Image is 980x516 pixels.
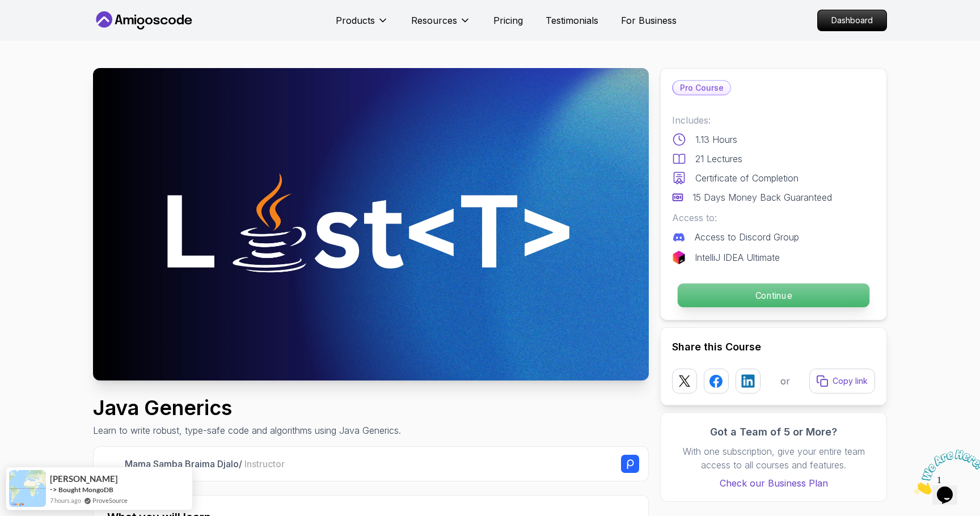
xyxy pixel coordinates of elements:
[910,445,980,499] iframe: chat widget
[5,5,75,49] img: Chat attention grabber
[695,133,737,146] p: 1.13 Hours
[672,211,875,225] p: Access to:
[673,81,730,95] p: Pro Course
[244,458,285,470] span: Instructor
[50,496,81,505] span: 7 hours ago
[672,251,686,264] img: jetbrains logo
[621,14,677,27] a: For Business
[93,396,401,419] h1: Java Generics
[672,445,875,472] p: With one subscription, give your entire team access to all courses and features.
[833,375,868,387] p: Copy link
[9,470,46,507] img: provesource social proof notification image
[692,191,832,204] p: 15 Days Money Back Guaranteed
[336,14,388,36] button: Products
[695,171,799,185] p: Certificate of Completion
[672,113,875,127] p: Includes:
[50,474,118,484] span: [PERSON_NAME]
[92,496,128,505] a: ProveSource
[695,230,799,244] p: Access to Discord Group
[50,485,57,494] span: ->
[695,152,742,166] p: 21 Lectures
[411,14,457,27] p: Resources
[336,14,375,27] p: Products
[780,374,790,388] p: or
[672,339,875,355] h2: Share this Course
[58,485,113,494] a: Bought MongoDB
[411,14,471,36] button: Resources
[546,14,598,27] a: Testimonials
[93,424,401,437] p: Learn to write robust, type-safe code and algorithms using Java Generics.
[677,283,870,308] button: Continue
[695,251,780,264] p: IntelliJ IDEA Ultimate
[125,457,285,471] p: Mama Samba Braima Djalo /
[493,14,523,27] a: Pricing
[5,5,9,14] span: 1
[818,10,886,31] p: Dashboard
[678,284,869,307] p: Continue
[809,369,875,394] button: Copy link
[93,68,649,380] img: java-generics_thumbnail
[817,10,887,31] a: Dashboard
[672,424,875,440] h3: Got a Team of 5 or More?
[103,455,120,473] img: Nelson Djalo
[672,476,875,490] a: Check our Business Plan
